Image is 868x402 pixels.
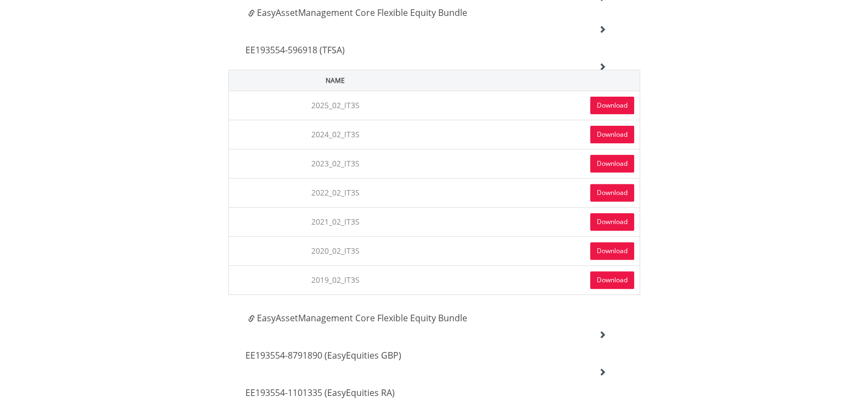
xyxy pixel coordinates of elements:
a: Download [590,213,634,231]
td: 2022_02_IT3S [228,178,442,207]
span: EE193554-1101335 (EasyEquities RA) [245,387,395,399]
span: EE193554-8791890 (EasyEquities GBP) [245,349,401,361]
th: Name [228,70,442,91]
td: 2025_02_IT3S [228,91,442,120]
a: Download [590,184,634,202]
span: EasyAssetManagement Core Flexible Equity Bundle [257,7,467,19]
a: Download [590,271,634,289]
td: 2019_02_IT3S [228,265,442,294]
a: Download [590,97,634,114]
a: Download [590,126,634,143]
span: EasyAssetManagement Core Flexible Equity Bundle [257,312,467,324]
a: Download [590,242,634,260]
span: EE193554-596918 (TFSA) [245,44,345,56]
td: 2021_02_IT3S [228,207,442,236]
td: 2024_02_IT3S [228,120,442,149]
a: Download [590,155,634,172]
td: 2020_02_IT3S [228,236,442,265]
td: 2023_02_IT3S [228,149,442,178]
